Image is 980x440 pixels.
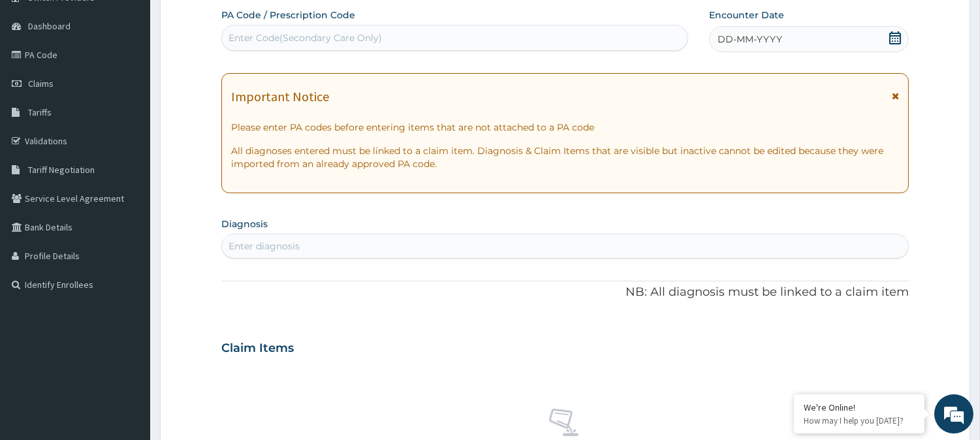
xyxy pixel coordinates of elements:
h3: Claim Items [221,341,294,356]
p: How may I help you today? [804,415,915,426]
div: We're Online! [804,401,915,413]
p: NB: All diagnosis must be linked to a claim item [221,284,909,301]
span: Dashboard [28,20,71,32]
span: DD-MM-YYYY [718,33,782,46]
label: Diagnosis [221,217,268,230]
p: Please enter PA codes before entering items that are not attached to a PA code [231,121,899,134]
span: Tariff Negotiation [28,164,95,176]
h1: Important Notice [231,89,329,104]
p: All diagnoses entered must be linked to a claim item. Diagnosis & Claim Items that are visible bu... [231,144,899,170]
span: Tariffs [28,106,52,118]
label: PA Code / Prescription Code [221,8,355,22]
div: Enter diagnosis [229,240,300,253]
span: Claims [28,78,54,89]
label: Encounter Date [709,8,784,22]
div: Enter Code(Secondary Care Only) [229,31,382,44]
